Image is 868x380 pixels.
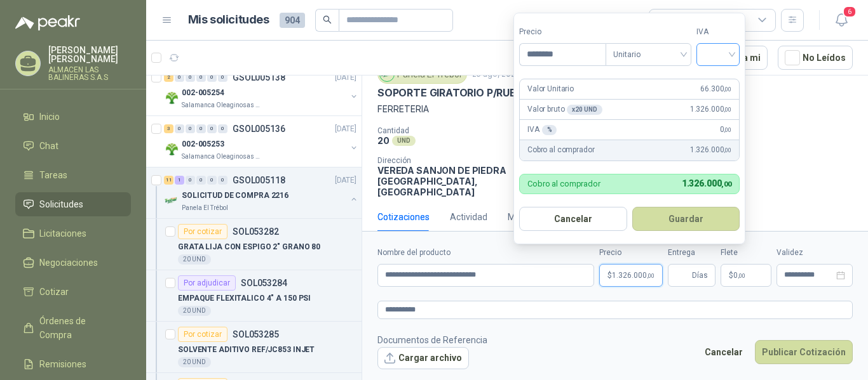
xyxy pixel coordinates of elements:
[164,70,359,110] a: 2 0 0 0 0 0 GSOL005138[DATE] Company Logo002-005254Salamanca Oleaginosas SAS
[724,147,731,154] span: ,00
[15,192,131,216] a: Solicitudes
[175,73,184,82] div: 0
[175,124,184,133] div: 0
[755,340,853,364] button: Publicar Cotización
[218,73,227,82] div: 0
[335,123,356,135] p: [DATE]
[843,6,857,18] span: 6
[186,73,195,82] div: 0
[15,309,131,347] a: Órdenes de Compra
[450,210,487,224] div: Actividad
[39,314,119,342] span: Órdenes de Compra
[164,173,359,213] a: 11 1 0 0 0 0 GSOL005118[DATE] Company LogoSOLICITUD DE COMPRA 2216Panela El Trébol
[377,102,853,116] p: FERRETERIA
[280,13,305,28] span: 904
[178,292,311,305] p: EMPAQUE FLEXITALICO 4" A 150 PSI
[527,180,600,188] p: Cobro al comprador
[178,241,320,253] p: GRATA LIJA CON ESPIGO 2" GRANO 80
[519,207,627,231] button: Cancelar
[335,72,356,84] p: [DATE]
[164,141,179,157] img: Company Logo
[218,124,227,133] div: 0
[178,224,227,239] div: Por cotizar
[527,83,574,95] p: Valor Unitario
[186,176,195,185] div: 0
[182,100,262,110] p: Salamanca Oleaginosas SAS
[599,247,663,259] label: Precio
[15,15,80,30] img: Logo peakr
[508,210,546,224] div: Mensajes
[164,124,173,133] div: 3
[175,176,184,185] div: 1
[218,176,227,185] div: 0
[164,73,173,82] div: 2
[39,256,98,270] span: Negociaciones
[527,103,602,115] p: Valor bruto
[15,352,131,376] a: Remisiones
[48,66,131,81] p: ALMACEN LAS BALINERAS S.A.S
[15,134,131,158] a: Chat
[182,152,262,162] p: Salamanca Oleaginosas SAS
[720,124,731,136] span: 0
[207,176,217,185] div: 0
[377,347,469,370] button: Cargar archivo
[733,272,745,279] span: 0
[196,73,206,82] div: 0
[721,264,771,287] p: $ 0,00
[567,105,602,115] div: x 20 UND
[668,247,715,259] label: Entrega
[377,86,545,100] p: SOPORTE GIRATORIO P/RUEDA 6"
[146,322,362,373] a: Por cotizarSOL053285SOLVENTE ADITIVO REF/JC853 INJET20 UND
[15,280,131,304] a: Cotizar
[15,105,131,129] a: Inicio
[377,333,487,347] p: Documentos de Referencia
[377,165,517,197] p: VEREDA SANJON DE PIEDRA [GEOGRAPHIC_DATA] , [GEOGRAPHIC_DATA]
[164,176,173,185] div: 11
[377,247,594,259] label: Nombre del producto
[721,247,771,259] label: Flete
[39,168,67,182] span: Tareas
[186,124,195,133] div: 0
[696,26,740,38] label: IVA
[377,210,430,224] div: Cotizaciones
[164,193,179,208] img: Company Logo
[241,278,287,287] p: SOL053284
[729,272,733,279] span: $
[178,344,315,356] p: SOLVENTE ADITIVO REF/JC853 INJET
[178,357,211,367] div: 20 UND
[146,219,362,270] a: Por cotizarSOL053282GRATA LIJA CON ESPIGO 2" GRANO 8020 UND
[39,139,58,153] span: Chat
[15,163,131,187] a: Tareas
[146,270,362,322] a: Por adjudicarSOL053284EMPAQUE FLEXITALICO 4" A 150 PSI20 UND
[178,306,211,316] div: 20 UND
[15,251,131,275] a: Negociaciones
[48,46,131,63] p: [PERSON_NAME] [PERSON_NAME]
[182,87,224,99] p: 002-005254
[647,272,654,279] span: ,00
[39,357,86,371] span: Remisiones
[182,138,224,150] p: 002-005253
[377,126,544,135] p: Cantidad
[690,144,731,156] span: 1.326.000
[692,265,708,286] span: Días
[233,227,279,236] p: SOL053282
[39,110,60,124] span: Inicio
[690,103,731,115] span: 1.326.000
[724,106,731,113] span: ,00
[39,285,69,299] span: Cotizar
[164,90,179,105] img: Company Logo
[612,272,654,279] span: 1.326.000
[233,124,285,133] p: GSOL005136
[323,15,332,24] span: search
[182,190,288,202] p: SOLICITUD DE COMPRA 2216
[39,197,83,211] span: Solicitudes
[377,135,390,146] p: 20
[196,176,206,185] div: 0
[335,174,356,187] p: [DATE]
[233,176,285,185] p: GSOL005118
[233,73,285,82] p: GSOL005138
[613,45,684,64] span: Unitario
[519,26,606,38] label: Precio
[188,11,269,29] h1: Mis solicitudes
[778,46,853,70] button: No Leídos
